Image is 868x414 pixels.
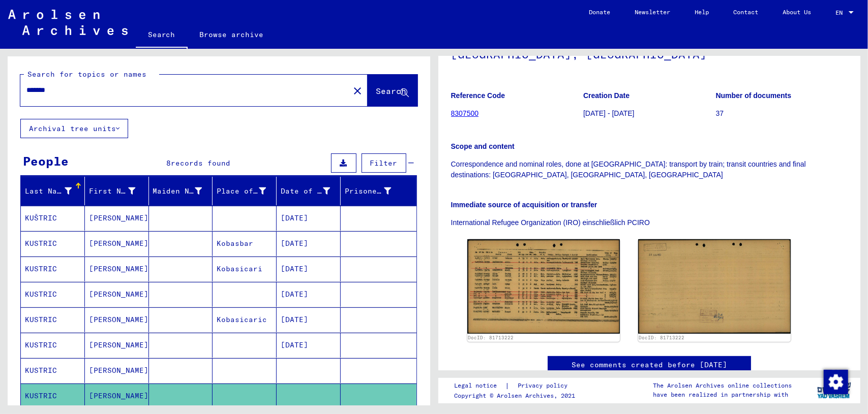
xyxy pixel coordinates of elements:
[653,381,792,390] p: The Arolsen Archives online collections
[20,119,128,138] button: Archival tree units
[824,370,848,394] img: Change consent
[277,282,341,307] mat-cell: [DATE]
[454,391,580,400] p: Copyright © Arolsen Archives, 2021
[345,183,404,199] div: Prisoner #
[451,217,848,228] p: International Refugee Organization (IRO) einschließlich PCIRO
[21,177,85,205] mat-header-cell: Last Name
[451,142,515,150] b: Scope and content
[89,183,148,199] div: First Name
[451,109,479,117] a: 8307500
[454,380,505,391] a: Legal notice
[653,390,792,399] p: have been realized in partnership with
[341,177,416,205] mat-header-cell: Prisoner #
[171,158,230,168] span: records found
[277,231,341,256] mat-cell: [DATE]
[281,183,343,199] div: Date of Birth
[638,239,791,334] img: 002.jpg
[583,108,715,119] p: [DATE] - [DATE]
[85,282,149,307] mat-cell: [PERSON_NAME]
[21,206,85,231] mat-cell: KUŠTRIC
[21,333,85,358] mat-cell: KUSTRIC
[823,369,848,394] div: Change consent
[835,9,847,16] span: EN
[639,335,684,340] a: DocID: 81713222
[217,183,279,199] div: Place of Birth
[213,307,277,332] mat-cell: Kobasicaric
[85,358,149,383] mat-cell: [PERSON_NAME]
[85,231,149,256] mat-cell: [PERSON_NAME]
[451,159,848,180] p: Correspondence and nominal roles, done at [GEOGRAPHIC_DATA]: transport by train; transit countrie...
[347,80,368,101] button: Clear
[85,333,149,358] mat-cell: [PERSON_NAME]
[149,177,213,205] mat-header-cell: Maiden Name
[716,108,848,119] p: 37
[351,85,364,97] mat-icon: close
[25,186,72,197] div: Last Name
[454,380,580,391] div: |
[277,257,341,281] mat-cell: [DATE]
[376,86,407,96] span: Search
[277,307,341,332] mat-cell: [DATE]
[153,183,215,199] div: Maiden Name
[213,257,277,281] mat-cell: Kobasicari
[583,91,630,100] b: Creation Date
[277,333,341,358] mat-cell: [DATE]
[27,70,146,79] mat-label: Search for topics or names
[815,377,853,403] img: yv_logo.png
[21,307,85,332] mat-cell: KUSTRIC
[8,10,128,35] img: Arolsen_neg.svg
[281,186,330,197] div: Date of Birth
[345,186,392,197] div: Prisoner #
[85,177,149,205] mat-header-cell: First Name
[467,239,620,334] img: 001.jpg
[572,360,727,370] a: See comments created before [DATE]
[213,231,277,256] mat-cell: Kobasbar
[21,231,85,256] mat-cell: KUSTRIC
[217,186,266,197] div: Place of Birth
[213,177,277,205] mat-header-cell: Place of Birth
[362,153,406,173] button: Filter
[451,201,597,209] b: Immediate source of acquisition or transfer
[23,152,69,170] div: People
[21,282,85,307] mat-cell: KUSTRIC
[136,22,188,49] a: Search
[468,335,514,340] a: DocID: 81713222
[277,206,341,231] mat-cell: [DATE]
[166,158,171,168] span: 8
[451,91,505,100] b: Reference Code
[21,257,85,281] mat-cell: KUSTRIC
[277,177,341,205] mat-header-cell: Date of Birth
[510,380,580,391] a: Privacy policy
[370,158,398,168] span: Filter
[25,183,84,199] div: Last Name
[85,257,149,281] mat-cell: [PERSON_NAME]
[89,186,136,197] div: First Name
[368,75,417,106] button: Search
[85,307,149,332] mat-cell: [PERSON_NAME]
[188,22,276,47] a: Browse archive
[716,91,792,100] b: Number of documents
[153,186,202,197] div: Maiden Name
[85,384,149,408] mat-cell: [PERSON_NAME]
[21,358,85,383] mat-cell: KUSTRIC
[85,206,149,231] mat-cell: [PERSON_NAME]
[21,384,85,408] mat-cell: KUSTRIC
